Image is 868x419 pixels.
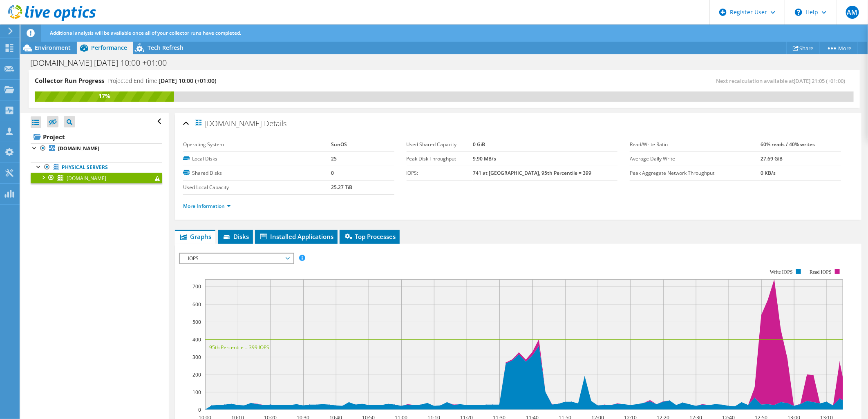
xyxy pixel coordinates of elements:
[407,140,473,149] label: Used Shared Capacity
[630,155,761,163] label: Average Daily Write
[630,169,761,177] label: Peak Aggregate Network Throughput
[183,203,231,209] a: More Information
[192,301,201,308] text: 600
[192,389,201,396] text: 100
[31,130,162,143] a: Project
[407,155,473,163] label: Peak Disk Throughput
[716,77,850,85] span: Next recalculation available at
[786,42,820,54] a: Share
[331,184,352,191] b: 25.27 TiB
[761,141,815,148] b: 60% reads / 40% writes
[91,44,127,51] span: Performance
[209,344,269,351] text: 95th Percentile = 399 IOPS
[259,232,333,241] span: Installed Applications
[67,175,106,182] span: [DOMAIN_NAME]
[58,145,99,152] b: [DOMAIN_NAME]
[183,183,331,192] label: Used Local Capacity
[183,155,331,163] label: Local Disks
[35,91,174,100] div: 17%
[473,155,496,162] b: 9.90 MB/s
[192,354,201,361] text: 300
[264,118,286,128] span: Details
[846,6,859,19] span: AM
[184,254,289,263] span: IOPS
[770,269,793,275] text: Write IOPS
[31,173,162,183] a: [DOMAIN_NAME]
[192,319,201,325] text: 500
[194,118,262,128] span: [DOMAIN_NAME]
[473,169,591,176] b: 741 at [GEOGRAPHIC_DATA], 95th Percentile = 399
[179,232,211,241] span: Graphs
[794,77,846,85] span: [DATE] 21:05 (+01:00)
[820,42,858,54] a: More
[407,169,473,177] label: IOPS:
[192,283,201,290] text: 700
[344,232,396,241] span: Top Processes
[107,76,216,85] h4: Projected End Time:
[148,44,183,51] span: Tech Refresh
[192,336,201,343] text: 400
[795,9,802,16] svg: \n
[331,141,347,148] b: SunOS
[198,406,201,413] text: 0
[810,269,832,275] text: Read IOPS
[331,169,334,176] b: 0
[159,77,216,85] span: [DATE] 10:00 (+01:00)
[35,44,71,51] span: Environment
[183,140,331,149] label: Operating System
[473,141,485,148] b: 0 GiB
[31,162,162,173] a: Physical Servers
[761,169,776,176] b: 0 KB/s
[761,155,783,162] b: 27.69 GiB
[630,140,761,149] label: Read/Write Ratio
[222,232,249,241] span: Disks
[183,169,331,177] label: Shared Disks
[192,371,201,378] text: 200
[27,58,179,67] h1: [DOMAIN_NAME] [DATE] 10:00 +01:00
[31,143,162,154] a: [DOMAIN_NAME]
[50,29,241,36] span: Additional analysis will be available once all of your collector runs have completed.
[331,155,337,162] b: 25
